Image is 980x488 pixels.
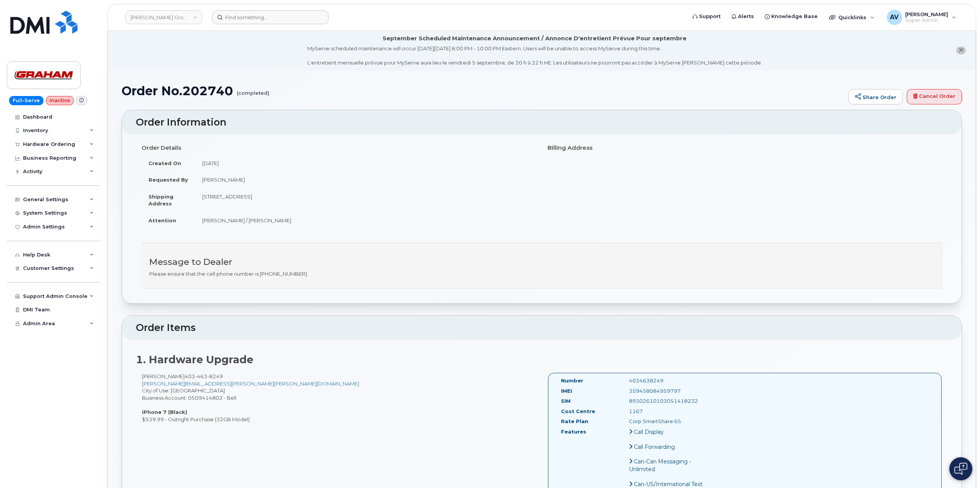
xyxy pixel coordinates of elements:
[629,458,691,473] span: Can-Can Messaging - Unlimited
[136,323,948,333] h2: Order Items
[383,35,686,43] div: September Scheduled Maintenance Announcement / Annonce D'entretient Prévue Pour septembre
[148,160,181,166] strong: Created On
[149,257,934,267] h3: Message to Dealer
[148,177,188,183] strong: Requested By
[634,428,664,435] span: Call Display
[561,418,588,425] label: Rate Plan
[142,380,359,387] a: [PERSON_NAME][EMAIL_ADDRESS][PERSON_NAME][PERSON_NAME][DOMAIN_NAME]
[122,84,845,98] h1: Order No.202740
[148,194,173,207] strong: Shipping Address
[623,377,718,384] div: 4034638249
[548,145,942,151] h4: Billing Address
[207,373,223,379] span: 8249
[136,117,948,128] h2: Order Information
[237,84,269,96] small: (completed)
[142,409,187,415] strong: iPhone 7 (Black)
[149,270,934,278] p: Please ensure that the cell phone number is [PHONE_NUMBER]
[142,145,536,151] h4: Order Details
[561,397,571,405] label: SIM
[956,46,966,55] button: close notification
[623,387,718,395] div: 359458084959797
[907,89,962,104] a: Cancel Order
[561,387,572,395] label: IMEI
[848,89,903,104] a: Share Order
[561,428,586,435] label: Features
[185,373,223,379] span: 403
[954,463,967,475] img: Open chat
[307,45,762,66] div: MyServe scheduled maintenance will occur [DATE][DATE] 8:00 PM - 10:00 PM Eastern. Users will be u...
[623,397,718,405] div: 89302610103051418232
[623,418,718,425] div: Corp SmartShare 65
[623,408,718,415] div: 1167
[195,171,536,188] td: [PERSON_NAME]
[561,408,595,415] label: Cost Centre
[195,373,207,379] span: 463
[634,481,703,488] span: Can-US/International Text
[136,353,253,366] strong: 1. Hardware Upgrade
[561,377,583,384] label: Number
[634,443,675,450] span: Call Forwarding
[195,155,536,172] td: [DATE]
[195,188,536,212] td: [STREET_ADDRESS]
[136,373,542,423] div: [PERSON_NAME] City of Use: [GEOGRAPHIC_DATA] Business Account: 0509414802 - Bell $539.99 - Outrig...
[195,212,536,229] td: [PERSON_NAME] / [PERSON_NAME]
[148,217,176,223] strong: Attention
